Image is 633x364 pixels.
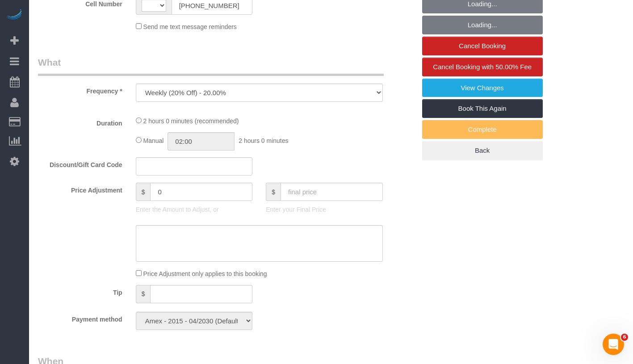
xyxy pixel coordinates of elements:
[143,270,267,277] span: Price Adjustment only applies to this booking
[136,285,151,303] span: $
[422,79,543,97] a: View Changes
[433,63,532,71] span: Cancel Booking with 50.00% Fee
[281,183,383,201] input: final price
[422,58,543,76] a: Cancel Booking with 50.00% Fee
[143,137,164,144] span: Manual
[621,334,628,341] span: 6
[422,141,543,160] a: Back
[31,116,129,128] label: Duration
[38,56,384,76] legend: What
[603,334,624,355] iframe: Intercom live chat
[5,9,23,21] img: Automaid Logo
[266,183,281,201] span: $
[31,157,129,169] label: Discount/Gift Card Code
[31,312,129,324] label: Payment method
[136,183,151,201] span: $
[239,137,288,144] span: 2 hours 0 minutes
[143,23,237,30] span: Send me text message reminders
[31,84,129,96] label: Frequency *
[136,205,253,214] p: Enter the Amount to Adjust, or
[422,99,543,118] a: Book This Again
[422,37,543,55] a: Cancel Booking
[143,117,239,125] span: 2 hours 0 minutes (recommended)
[31,285,129,297] label: Tip
[31,183,129,195] label: Price Adjustment
[266,205,383,214] p: Enter your Final Price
